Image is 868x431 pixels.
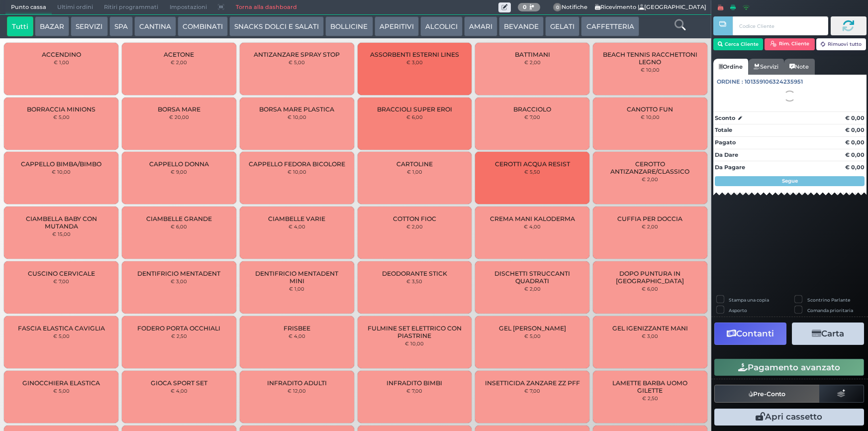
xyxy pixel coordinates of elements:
[289,333,305,339] small: € 4,00
[601,51,699,66] span: BEACH TENNIS RACCHETTONI LEGNO
[845,126,865,133] strong: € 0,00
[581,16,639,36] button: CAFFETTERIA
[366,324,463,339] span: FULMINE SET ELETTRICO CON PIASTRINE
[164,0,212,14] span: Impostazioni
[524,59,541,65] small: € 2,00
[515,51,550,58] span: BATTIMANI
[405,340,424,346] small: € 10,00
[406,59,423,65] small: € 3,00
[288,114,306,120] small: € 10,00
[782,178,798,184] strong: Segue
[249,160,345,168] span: CAPPELLO FEDORA BICOLORE
[765,38,815,50] button: Rim. Cliente
[642,286,658,292] small: € 6,00
[171,59,187,65] small: € 2,00
[715,114,735,122] strong: Sconto
[18,324,105,332] span: FASCIA ELASTICA CAVIGLIA
[612,324,688,332] span: GEL IGENIZZANTE MANI
[21,160,101,168] span: CAPPELLO BIMBA/BIMBO
[524,388,540,394] small: € 7,00
[27,106,96,113] span: BORRACCIA MINIONS
[35,16,69,36] button: BAZAR
[729,307,747,314] label: Asporto
[284,324,310,332] span: FRISBEE
[642,395,658,401] small: € 2,50
[53,278,69,284] small: € 7,00
[406,114,423,120] small: € 6,00
[601,270,699,285] span: DOPO PUNTURA IN [GEOGRAPHIC_DATA]
[268,215,325,222] span: CIAMBELLE VARIE
[545,16,579,36] button: GELATI
[713,38,764,50] button: Cerca Cliente
[5,0,52,14] span: Punto cassa
[601,160,699,175] span: CEROTTO ANTIZANZARE/CLASSICO
[715,164,745,171] strong: Da Pagare
[396,160,433,168] span: CARTOLINE
[524,169,540,175] small: € 5,50
[178,16,228,36] button: COMBINATI
[393,215,436,222] span: COTTON FIOC
[641,114,660,120] small: € 10,00
[229,16,324,36] button: SNACKS DOLCI E SALATI
[642,223,658,229] small: € 2,00
[230,0,302,14] a: Torna alla dashboard
[171,169,187,175] small: € 9,00
[845,139,865,146] strong: € 0,00
[627,106,673,113] span: CANOTTO FUN
[524,223,541,229] small: € 4,00
[641,67,660,73] small: € 10,00
[289,59,305,65] small: € 5,00
[406,388,422,394] small: € 7,00
[28,270,95,277] span: CUSCINO CERVICALE
[248,270,346,285] span: DENTIFRICIO MENTADENT MINI
[715,139,736,146] strong: Pagato
[22,379,100,387] span: GINOCCHIERA ELASTICA
[325,16,373,36] button: BOLLICINE
[42,51,81,58] span: ACCENDINO
[52,231,71,237] small: € 15,00
[52,0,98,14] span: Ultimi ordini
[12,215,110,230] span: CIAMBELLA BABY CON MUTANDA
[164,51,194,58] span: ACETONE
[52,169,71,175] small: € 10,00
[499,324,566,332] span: GEL [PERSON_NAME]
[845,151,865,158] strong: € 0,00
[713,59,748,75] a: Ordine
[617,215,682,222] span: CUFFIA PER DOCCIA
[464,16,497,36] button: AMARI
[169,114,189,120] small: € 20,00
[53,333,70,339] small: € 5,00
[553,3,562,12] span: 0
[171,388,188,394] small: € 4,00
[524,333,541,339] small: € 5,00
[845,164,865,171] strong: € 0,00
[289,286,304,292] small: € 1,00
[137,270,220,277] span: DENTIFRICIO MENTADENT
[386,379,442,387] span: INFRADITO BIMBI
[158,106,200,113] span: BORSA MARE
[151,379,207,387] span: GIOCA SPORT SET
[288,169,306,175] small: € 10,00
[715,126,732,133] strong: Totale
[267,379,327,387] span: INFRADITO ADULTI
[745,78,803,86] span: 101359106324235951
[523,3,527,10] b: 0
[784,59,814,75] a: Note
[490,215,575,222] span: CREMA MANI KALODERMA
[259,106,334,113] span: BORSA MARE PLASTICA
[375,16,419,36] button: APERITIVI
[729,297,769,303] label: Stampa una copia
[601,379,699,394] span: LAMETTE BARBA UOMO GILETTE
[7,16,33,36] button: Tutti
[289,223,305,229] small: € 4,00
[254,51,340,58] span: ANTIZANZARE SPRAY STOP
[845,114,865,121] strong: € 0,00
[377,106,452,113] span: BRACCIOLI SUPER EROI
[524,114,540,120] small: € 7,00
[714,359,864,376] button: Pagamento avanzato
[53,114,70,120] small: € 5,00
[792,323,864,345] button: Carta
[733,16,828,35] input: Codice Cliente
[171,223,187,229] small: € 6,00
[54,59,69,65] small: € 1,00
